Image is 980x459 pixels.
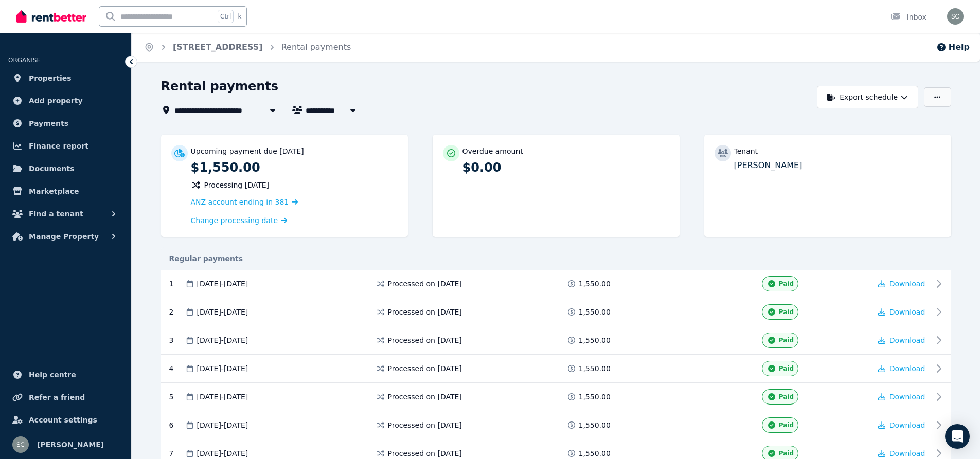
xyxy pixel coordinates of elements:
span: [DATE] - [DATE] [197,420,248,430]
a: Properties [8,68,123,88]
span: 1,550.00 [579,279,611,289]
button: Manage Property [8,226,123,247]
span: Processed on [DATE] [388,420,462,430]
div: 5 [169,389,185,405]
span: Find a tenant [29,208,83,220]
a: Add property [8,90,123,111]
span: Paid [779,308,794,316]
div: 4 [169,361,185,376]
span: Account settings [29,414,97,426]
div: Open Intercom Messenger [945,424,970,449]
div: 2 [169,304,185,320]
p: $0.00 [462,159,669,176]
p: [PERSON_NAME] [734,159,941,172]
span: Paid [779,364,794,373]
span: ANZ account ending in 381 [191,198,289,206]
button: Download [878,307,925,317]
a: Account settings [8,410,123,430]
button: Export schedule [817,86,918,108]
span: Paid [779,336,794,344]
span: 1,550.00 [579,420,611,430]
a: Payments [8,113,123,134]
span: Manage Property [29,230,99,243]
span: Change processing date [191,215,278,226]
span: Download [889,308,925,316]
span: Download [889,393,925,401]
span: [PERSON_NAME] [37,438,104,451]
span: 1,550.00 [579,307,611,317]
span: 1,550.00 [579,392,611,402]
button: Download [878,279,925,289]
span: Processed on [DATE] [388,448,462,458]
div: 1 [169,276,185,291]
img: Samantha Chilcott [12,436,29,453]
span: [DATE] - [DATE] [197,307,248,317]
a: Documents [8,158,123,179]
button: Find a tenant [8,204,123,224]
span: Download [889,449,925,457]
span: Processed on [DATE] [388,363,462,374]
a: Refer a friend [8,387,123,408]
span: Processed on [DATE] [388,307,462,317]
a: Finance report [8,136,123,156]
span: [DATE] - [DATE] [197,279,248,289]
span: Payments [29,117,68,130]
a: Help centre [8,364,123,385]
span: 1,550.00 [579,448,611,458]
a: Marketplace [8,181,123,201]
a: Change processing date [191,215,288,226]
span: Download [889,421,925,429]
span: ORGANISE [8,57,41,64]
button: Download [878,363,925,374]
nav: Breadcrumb [132,33,363,62]
span: [DATE] - [DATE] [197,392,248,402]
button: Download [878,392,925,402]
img: RentBetter [16,9,86,24]
a: [STREET_ADDRESS] [173,42,263,52]
span: 1,550.00 [579,363,611,374]
span: Paid [779,280,794,288]
button: Help [936,41,970,53]
span: k [238,12,241,21]
span: Paid [779,421,794,429]
span: Help centre [29,369,76,381]
p: Tenant [734,146,758,156]
span: Download [889,280,925,288]
span: Documents [29,162,75,175]
span: Ctrl [218,10,234,23]
img: Samantha Chilcott [947,8,964,25]
span: Marketplace [29,185,79,197]
button: Download [878,335,925,345]
button: Download [878,448,925,458]
p: Upcoming payment due [DATE] [191,146,304,156]
span: Processing [DATE] [204,180,270,190]
span: Processed on [DATE] [388,335,462,345]
span: [DATE] - [DATE] [197,448,248,458]
div: Inbox [890,12,926,22]
span: Download [889,364,925,373]
span: Finance report [29,140,88,152]
span: 1,550.00 [579,335,611,345]
div: 6 [169,417,185,433]
span: Properties [29,72,72,84]
span: Download [889,336,925,344]
span: [DATE] - [DATE] [197,335,248,345]
div: 3 [169,333,185,348]
h1: Rental payments [161,78,279,95]
span: Refer a friend [29,391,85,403]
a: Rental payments [281,42,351,52]
p: Overdue amount [462,146,523,156]
button: Download [878,420,925,430]
div: Regular payments [161,253,951,264]
span: Paid [779,393,794,401]
span: [DATE] - [DATE] [197,363,248,374]
span: Processed on [DATE] [388,392,462,402]
p: $1,550.00 [191,159,398,176]
span: Processed on [DATE] [388,279,462,289]
span: Paid [779,449,794,457]
span: Add property [29,95,83,107]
